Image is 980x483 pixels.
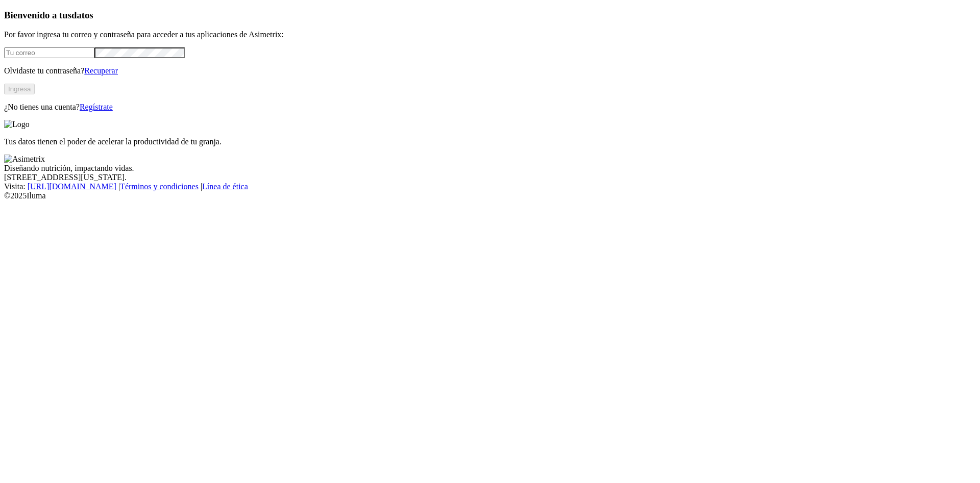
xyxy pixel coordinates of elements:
[4,10,976,21] h3: Bienvenido a tus
[4,120,30,129] img: Logo
[4,182,976,191] div: Visita : | |
[4,191,976,200] div: © 2025 Iluma
[4,164,976,173] div: Diseñando nutrición, impactando vidas.
[80,103,113,111] a: Regístrate
[28,182,116,191] a: [URL][DOMAIN_NAME]
[4,155,45,164] img: Asimetrix
[4,66,976,75] p: Olvidaste tu contraseña?
[84,66,118,75] a: Recuperar
[4,84,35,94] button: Ingresa
[120,182,199,191] a: Términos y condiciones
[71,10,93,20] span: datos
[4,47,94,58] input: Tu correo
[202,182,248,191] a: Línea de ética
[4,173,976,182] div: [STREET_ADDRESS][US_STATE].
[4,30,976,39] p: Por favor ingresa tu correo y contraseña para acceder a tus aplicaciones de Asimetrix:
[4,103,976,112] p: ¿No tienes una cuenta?
[4,137,976,146] p: Tus datos tienen el poder de acelerar la productividad de tu granja.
